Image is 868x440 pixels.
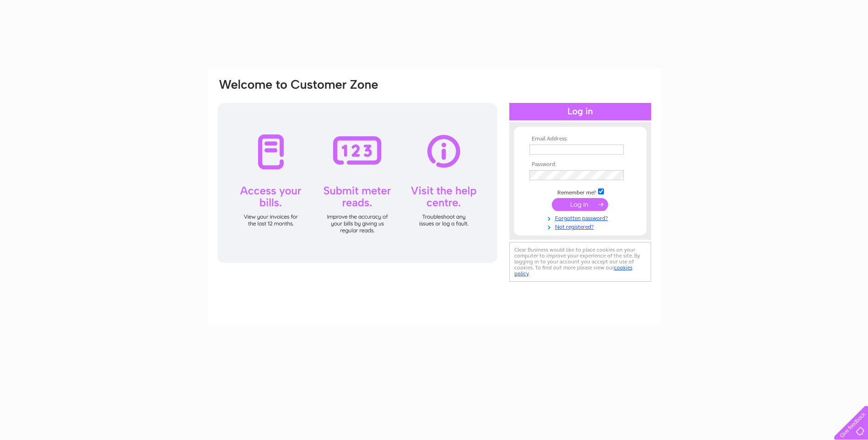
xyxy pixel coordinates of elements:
[529,222,633,231] a: Not registered?
[552,198,608,211] input: Submit
[509,242,651,282] div: Clear Business would like to place cookies on your computer to improve your experience of the sit...
[527,187,633,196] td: Remember me?
[527,136,633,142] th: Email Address:
[529,213,633,222] a: Forgotten password?
[527,161,633,168] th: Password:
[514,264,632,277] a: cookies policy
